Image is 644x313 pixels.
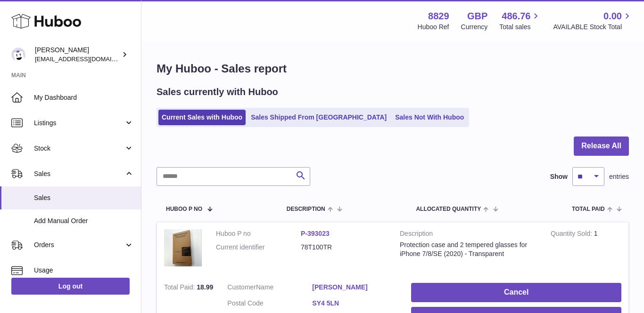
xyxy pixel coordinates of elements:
[34,93,134,102] span: My Dashboard
[312,299,397,308] a: SY4 5LN
[34,241,124,249] span: Orders
[400,229,537,241] strong: Description
[34,119,124,128] span: Listings
[164,283,197,293] strong: Total Paid
[467,10,487,23] strong: GBP
[551,230,594,240] strong: Quantity Sold
[227,283,312,294] dt: Name
[499,10,541,32] a: 486.76 Total sales
[166,206,202,212] span: Huboo P no
[216,229,301,238] dt: Huboo P no
[418,23,449,32] div: Huboo Ref
[411,283,621,302] button: Cancel
[301,230,330,237] a: P-393023
[574,136,629,156] button: Release All
[34,193,134,202] span: Sales
[461,23,488,32] div: Currency
[609,172,629,181] span: entries
[35,55,139,63] span: [EMAIL_ADDRESS][DOMAIN_NAME]
[35,46,120,64] div: [PERSON_NAME]
[572,206,605,212] span: Total paid
[34,144,124,153] span: Stock
[550,172,568,181] label: Show
[553,23,633,32] span: AVAILABLE Stock Total
[502,10,530,23] span: 486.76
[34,169,124,178] span: Sales
[197,283,213,291] span: 18.99
[287,206,325,212] span: Description
[11,48,25,62] img: commandes@kpmatech.com
[428,10,449,23] strong: 8829
[34,217,134,225] span: Add Manual Order
[301,243,386,252] dd: 78T100TR
[603,10,622,23] span: 0.00
[157,61,629,76] h1: My Huboo - Sales report
[400,241,537,258] div: Protection case and 2 tempered glasses for iPhone 7/8/SE (2020) - Transparent
[227,299,312,310] dt: Postal Code
[158,110,246,125] a: Current Sales with Huboo
[544,222,628,276] td: 1
[499,23,541,32] span: Total sales
[164,229,202,266] img: 88291680274113.png
[11,278,130,295] a: Log out
[312,283,397,292] a: [PERSON_NAME]
[248,110,390,125] a: Sales Shipped From [GEOGRAPHIC_DATA]
[553,10,633,32] a: 0.00 AVAILABLE Stock Total
[227,283,256,291] span: Customer
[216,243,301,252] dt: Current identifier
[34,266,134,275] span: Usage
[392,110,467,125] a: Sales Not With Huboo
[416,206,481,212] span: ALLOCATED Quantity
[157,86,278,98] h2: Sales currently with Huboo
